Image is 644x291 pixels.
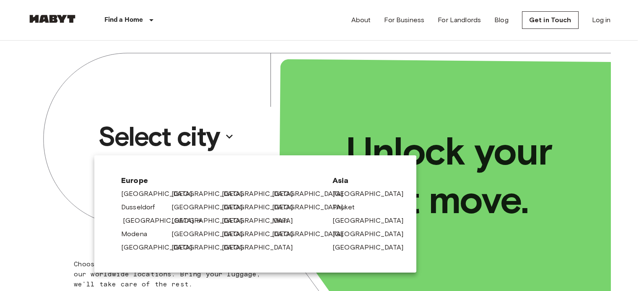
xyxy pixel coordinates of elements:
[222,229,301,239] a: [GEOGRAPHIC_DATA]
[222,242,301,252] a: [GEOGRAPHIC_DATA]
[332,175,390,185] span: Asia
[222,216,301,226] a: [GEOGRAPHIC_DATA]
[171,202,251,212] a: [GEOGRAPHIC_DATA]
[272,189,352,199] a: [GEOGRAPHIC_DATA]
[272,229,352,239] a: [GEOGRAPHIC_DATA]
[222,202,301,212] a: [GEOGRAPHIC_DATA]
[332,242,412,252] a: [GEOGRAPHIC_DATA]
[171,189,251,199] a: [GEOGRAPHIC_DATA]
[332,216,412,226] a: [GEOGRAPHIC_DATA]
[121,229,156,239] a: Modena
[123,216,203,226] a: [GEOGRAPHIC_DATA]
[332,202,363,212] a: Phuket
[171,216,251,226] a: [GEOGRAPHIC_DATA]
[332,229,412,239] a: [GEOGRAPHIC_DATA]
[121,175,319,185] span: Europe
[222,189,301,199] a: [GEOGRAPHIC_DATA]
[272,202,352,212] a: [GEOGRAPHIC_DATA]
[272,216,296,226] a: Milan
[332,189,412,199] a: [GEOGRAPHIC_DATA]
[121,202,164,212] a: Dusseldorf
[121,242,201,252] a: [GEOGRAPHIC_DATA]
[171,229,251,239] a: [GEOGRAPHIC_DATA]
[121,189,201,199] a: [GEOGRAPHIC_DATA]
[171,242,251,252] a: [GEOGRAPHIC_DATA]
